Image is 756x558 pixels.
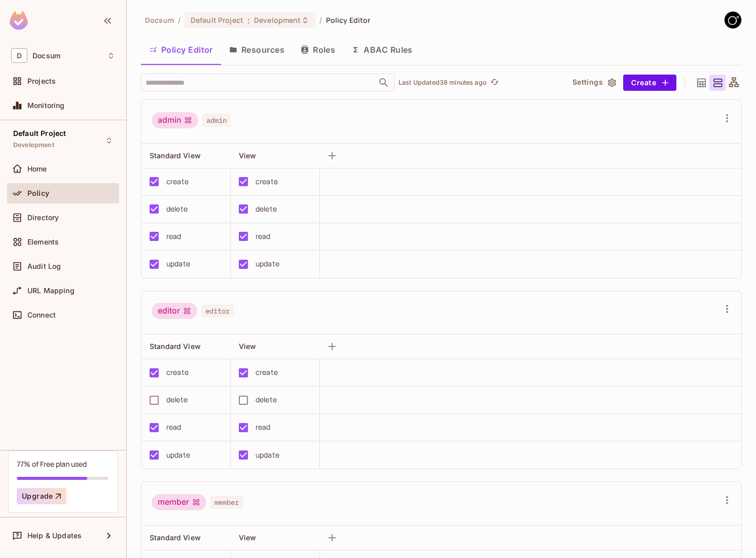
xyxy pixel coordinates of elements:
span: URL Mapping [27,287,75,295]
div: admin [152,112,198,128]
img: SReyMgAAAABJRU5ErkJggg== [10,11,28,30]
p: Last Updated 38 minutes ago [399,79,487,87]
div: read [256,422,271,433]
span: View [239,342,257,351]
span: the active workspace [145,15,174,25]
span: View [239,533,257,542]
div: delete [166,203,188,215]
div: create [256,367,278,378]
span: Help & Updates [27,532,82,540]
span: Audit Log [27,262,61,270]
button: Create [623,75,676,91]
div: read [166,231,182,242]
li: / [319,15,322,25]
button: Upgrade [17,488,66,504]
div: 77% of Free plan used [17,459,87,469]
span: Connect [27,311,56,319]
button: ABAC Rules [343,37,421,62]
span: refresh [490,78,499,88]
span: admin [202,114,231,127]
div: member [152,494,206,510]
button: Roles [293,37,343,62]
span: Default Project [191,15,243,25]
button: Resources [221,37,293,62]
span: Standard View [150,533,201,542]
span: Policy [27,189,49,197]
span: Elements [27,238,59,246]
div: read [166,422,182,433]
div: delete [166,394,188,405]
div: delete [256,203,277,215]
div: delete [256,394,277,405]
span: Click to refresh data [487,77,501,89]
span: Standard View [150,151,201,160]
span: Policy Editor [326,15,371,25]
span: Development [13,141,54,149]
li: / [178,15,181,25]
div: update [256,449,279,461]
div: create [256,176,278,187]
span: Development [254,15,301,25]
span: member [210,496,243,509]
img: GitStart-Docsum [725,12,741,28]
span: Home [27,165,47,173]
button: Policy Editor [141,37,221,62]
div: create [166,367,189,378]
span: D [11,48,27,63]
div: update [256,258,279,269]
span: Default Project [13,129,66,137]
div: update [166,449,190,461]
div: read [256,231,271,242]
button: refresh [489,77,501,89]
div: editor [152,303,197,319]
span: Workspace: Docsum [32,52,60,60]
span: View [239,151,257,160]
div: create [166,176,189,187]
span: Projects [27,77,56,85]
button: Settings [568,75,619,91]
span: : [247,16,250,24]
button: Open [377,76,391,90]
span: Directory [27,214,59,222]
span: Standard View [150,342,201,351]
span: Monitoring [27,101,65,110]
div: update [166,258,190,269]
span: editor [201,304,234,318]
